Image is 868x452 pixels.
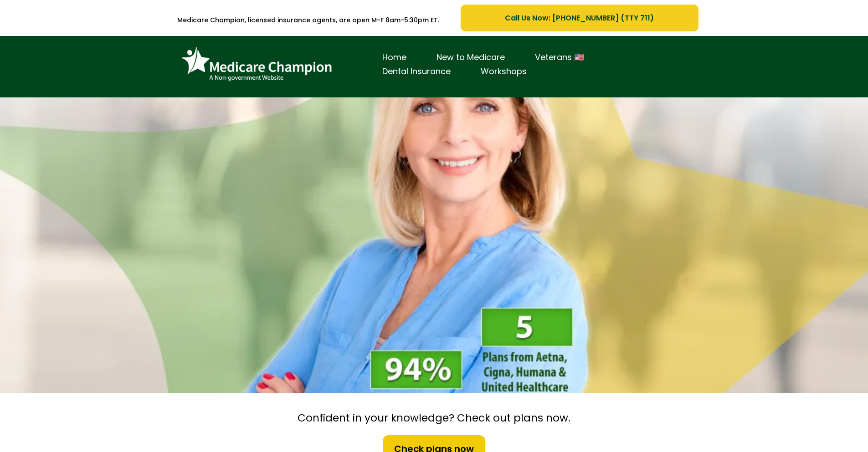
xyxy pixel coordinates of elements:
[367,65,466,79] a: Dental Insurance
[170,10,447,30] p: Medicare Champion, licensed insurance agents, are open M-F 8am-5:30pm ET.
[461,5,698,31] a: Call Us Now: 1-833-823-1990 (TTY 711)
[177,43,336,86] img: Brand Logo
[367,51,421,65] a: Home
[520,51,599,65] a: Veterans 🇺🇸
[466,65,542,79] a: Workshops
[505,12,654,24] span: Call Us Now: [PHONE_NUMBER] (TTY 711)
[220,411,648,425] h2: Confident in your knowledge? Check out plans now.
[421,51,520,65] a: New to Medicare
